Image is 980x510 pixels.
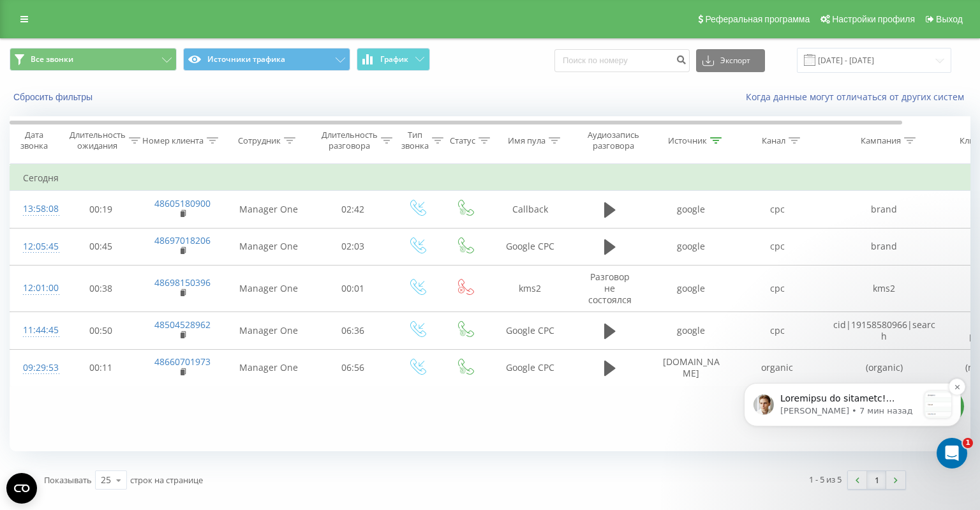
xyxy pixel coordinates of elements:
div: 12:05:45 [23,234,48,259]
td: brand [820,191,948,228]
td: cpc [734,265,820,312]
span: Разговор не состоялся [588,271,632,306]
div: Источник [668,135,707,146]
td: Manager One [224,228,313,265]
td: brand [820,228,948,265]
div: Сотрудник [238,135,281,146]
td: [DOMAIN_NAME] [648,349,734,386]
span: Выход [936,14,963,24]
iframe: Intercom notifications сообщение [725,331,980,476]
span: График [380,55,408,64]
span: 1 [963,438,973,448]
td: google [648,265,734,312]
td: 06:36 [313,312,393,349]
a: 48504528962 [154,319,211,331]
a: 48698150396 [154,276,211,289]
div: Имя пула [508,135,546,146]
a: Когда данные могут отличаться от других систем [746,91,970,103]
td: Google CPC [489,349,572,386]
div: Кампания [861,135,901,146]
td: Manager One [224,191,313,228]
td: google [648,312,734,349]
button: Экспорт [696,49,765,72]
div: Длительность разговора [322,130,378,151]
div: Аудиозапись разговора [583,130,644,151]
td: Manager One [224,265,313,312]
button: Dismiss notification [224,47,241,64]
input: Поиск по номеру [554,49,690,72]
div: 12:01:00 [23,276,48,301]
div: 09:29:53 [23,356,48,380]
span: Показывать [44,474,92,486]
a: 48605180900 [154,197,211,209]
span: строк на странице [130,474,203,486]
td: Google CPC [489,228,572,265]
span: Все звонки [31,54,73,64]
td: 02:03 [313,228,393,265]
a: 48660701973 [154,356,211,368]
div: Дата звонка [10,130,57,151]
button: Сбросить фильтры [10,91,99,103]
button: Все звонки [10,48,177,71]
p: Message from Daniil, sent 7 мин назад [56,74,193,86]
td: 00:45 [61,228,141,265]
p: Loremipsu do sitametc! Adipisci elitseddoe te incidi utlabor. E dol m aliquae adminim veniamqu no... [56,61,193,74]
td: 06:56 [313,349,393,386]
td: cpc [734,228,820,265]
td: cpc [734,191,820,228]
td: Google CPC [489,312,572,349]
div: Канал [762,135,785,146]
td: Manager One [224,312,313,349]
span: Настройки профиля [832,14,915,24]
td: 00:19 [61,191,141,228]
td: Callback [489,191,572,228]
div: Длительность ожидания [70,130,126,151]
span: Реферальная программа [705,14,810,24]
iframe: Intercom live chat [937,438,967,469]
button: Источники трафика [183,48,350,71]
td: Manager One [224,349,313,386]
div: Статус [450,135,475,146]
div: 11:44:45 [23,318,48,343]
td: 00:01 [313,265,393,312]
td: kms2 [489,265,572,312]
td: 00:38 [61,265,141,312]
div: 1 - 5 из 5 [809,473,842,486]
div: 13:58:08 [23,197,48,221]
div: 25 [101,474,111,486]
td: cid|19158580966|search [820,312,948,349]
td: kms2 [820,265,948,312]
td: 00:50 [61,312,141,349]
td: google [648,228,734,265]
img: Profile image for Daniil [29,63,49,84]
div: Тип звонка [401,130,429,151]
td: cpc [734,312,820,349]
td: 00:11 [61,349,141,386]
div: Номер клиента [142,135,204,146]
td: google [648,191,734,228]
button: Open CMP widget [6,473,37,504]
button: График [357,48,430,71]
a: 48697018206 [154,234,211,246]
a: 1 [867,471,886,489]
td: 02:42 [313,191,393,228]
div: message notification from Daniil, 7 мин назад. Благодарю за ожидание! Проверил информацию по ваше... [19,52,236,95]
